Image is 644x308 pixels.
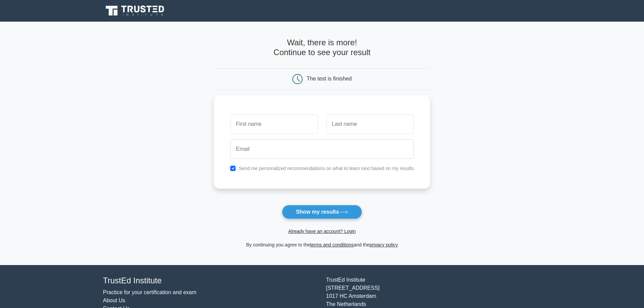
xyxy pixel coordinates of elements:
label: Send me personalized recommendations on what to learn next based on my results [239,166,414,171]
input: Email [230,139,414,159]
a: terms and conditions [310,242,354,247]
div: The test is finished [307,76,352,81]
div: By continuing you agree to the and the [210,241,434,249]
a: About Us [103,298,125,303]
h4: TrustEd Institute [103,276,318,286]
a: Practice for your certification and exam [103,289,197,295]
input: Last name [326,114,414,134]
a: Already have an account? Login [288,229,356,234]
h4: Wait, there is more! Continue to see your result [214,38,430,57]
a: privacy policy [369,242,398,247]
button: Show my results [282,205,362,219]
input: First name [230,114,318,134]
